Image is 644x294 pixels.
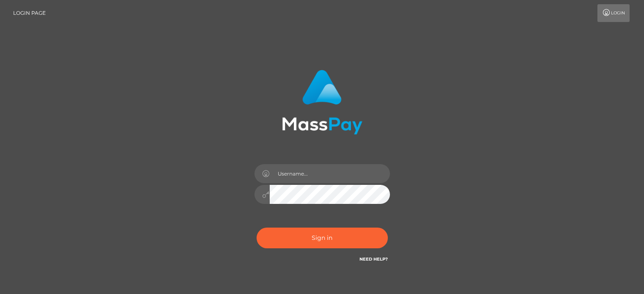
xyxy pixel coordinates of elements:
[359,256,388,262] a: Need Help?
[257,228,388,248] button: Sign in
[282,70,362,135] img: MassPay Login
[13,4,46,22] a: Login Page
[597,4,630,22] a: Login
[270,164,390,183] input: Username...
